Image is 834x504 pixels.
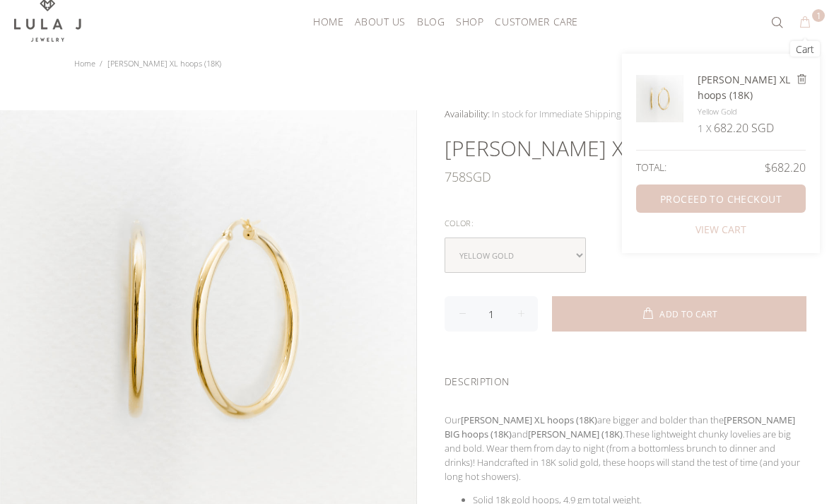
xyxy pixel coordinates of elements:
[792,11,818,34] button: 1
[445,357,806,402] div: DESCRIPTION
[411,11,450,33] a: Blog
[489,11,577,33] a: Customer Care
[313,16,343,27] span: HOME
[445,134,806,163] h1: [PERSON_NAME] XL hoops (18K)
[445,107,490,120] span: Availability:
[445,163,806,191] div: SGD
[636,75,683,122] img: linear-gradient(135deg,rgba(255, 238, 179, 1) 0%, rgba(212, 175, 55, 1) 100%)
[576,414,597,426] strong: (18K)
[528,428,625,440] a: [PERSON_NAME] (18K).
[698,106,794,117] li: yellow gold
[450,11,489,33] a: Shop
[307,11,349,33] a: HOME
[445,413,806,484] p: Our are bigger and bolder than the and These lightweight chunky lovelies are big and bold. Wear t...
[445,163,466,191] span: 758
[636,72,794,136] a: linear-gradient(135deg,rgba(255, 238, 179, 1) 0%, rgba(212, 175, 55, 1) 100%) [PERSON_NAME] XL ho...
[636,184,806,213] a: PROCEED TO CHECKOUT
[107,58,221,69] span: [PERSON_NAME] XL hoops (18K)
[636,160,666,175] div: TOTAL:
[695,223,746,237] a: VIEW CART
[461,414,574,426] b: [PERSON_NAME] XL hoops
[528,428,623,440] strong: [PERSON_NAME] (18K)
[698,122,712,136] div: 1 X
[552,296,806,332] button: ADD TO CART
[714,121,774,135] div: 682.20 SGD
[456,16,483,27] span: Shop
[495,16,577,27] span: Customer Care
[349,11,411,33] a: About Us
[659,310,717,319] span: ADD TO CART
[492,107,621,120] span: In stock for Immediate Shipping
[445,214,806,233] div: Color:
[666,160,806,175] div: $682.20
[355,16,405,27] span: About Us
[417,16,445,27] span: Blog
[74,58,95,69] a: Home
[698,72,794,103] h2: [PERSON_NAME] XL hoops (18K)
